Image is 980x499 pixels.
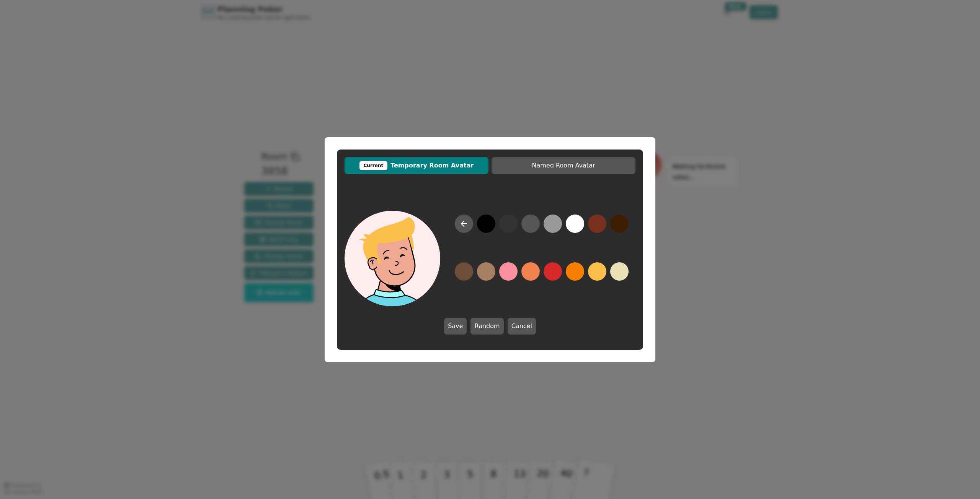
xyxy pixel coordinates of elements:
span: Temporary Room Avatar [348,161,485,170]
div: Current [359,161,388,170]
button: CurrentTemporary Room Avatar [345,157,488,174]
span: Named Room Avatar [495,161,632,170]
button: Save [444,318,467,335]
button: Named Room Avatar [492,157,635,174]
button: Random [470,318,503,335]
button: Cancel [508,318,536,335]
